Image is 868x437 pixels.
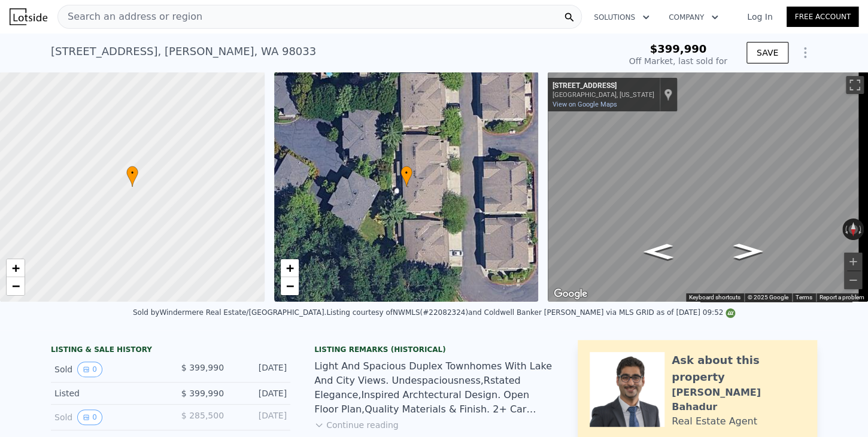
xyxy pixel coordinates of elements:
[51,43,316,60] div: [STREET_ADDRESS] , [PERSON_NAME] , WA 98033
[631,240,686,263] path: Go East, NE 87th St
[51,345,290,357] div: LISTING & SALE HISTORY
[551,286,590,302] img: Google
[12,260,20,275] span: +
[54,362,161,377] div: Sold
[842,218,849,240] button: Rotate counterclockwise
[650,43,706,55] span: $399,990
[672,414,757,429] div: Real Estate Agent
[858,218,864,240] button: Rotate clockwise
[281,277,299,295] a: Zoom out
[659,7,728,28] button: Company
[133,308,326,317] div: Sold by Windermere Real Estate/[GEOGRAPHIC_DATA] .
[793,41,817,65] button: Show Options
[846,76,864,94] button: Toggle fullscreen view
[553,101,617,108] a: View on Google Maps
[844,253,862,271] button: Zoom in
[233,387,287,399] div: [DATE]
[54,387,161,399] div: Listed
[548,72,868,302] div: Map
[672,386,805,414] div: [PERSON_NAME] Bahadur
[672,352,805,386] div: Ask about this property
[584,7,659,28] button: Solutions
[326,308,735,317] div: Listing courtesy of NWMLS (#22082324) and Coldwell Banker [PERSON_NAME] via MLS GRID as of [DATE]...
[551,286,590,302] a: Open this area in Google Maps (opens a new window)
[400,166,412,187] div: •
[126,166,138,187] div: •
[548,72,868,302] div: Street View
[629,55,727,67] div: Off Market, last sold for
[400,168,412,178] span: •
[7,259,25,277] a: Zoom in
[553,91,654,99] div: [GEOGRAPHIC_DATA], [US_STATE]
[181,389,224,398] span: $ 399,990
[286,260,293,275] span: +
[77,409,102,425] button: View historical data
[233,362,287,377] div: [DATE]
[721,240,775,263] path: Go West, NE 87th St
[796,294,812,301] a: Terms
[314,419,399,431] button: Continue reading
[733,11,787,23] a: Log In
[10,8,47,25] img: Lotside
[12,278,20,293] span: −
[746,42,788,63] button: SAVE
[726,308,735,318] img: NWMLS Logo
[787,7,858,27] a: Free Account
[126,168,138,178] span: •
[844,271,862,289] button: Zoom out
[553,81,654,91] div: [STREET_ADDRESS]
[58,10,202,24] span: Search an address or region
[848,218,857,240] button: Reset the view
[281,259,299,277] a: Zoom in
[314,359,554,417] div: Light And Spacious Duplex Townhomes With Lake And City Views. Undespaciousness,Rstated Elegance,I...
[54,409,161,425] div: Sold
[689,293,740,302] button: Keyboard shortcuts
[314,345,554,354] div: Listing Remarks (Historical)
[664,88,672,101] a: Show location on map
[748,294,788,301] span: © 2025 Google
[7,277,25,295] a: Zoom out
[77,362,102,377] button: View historical data
[181,411,224,420] span: $ 285,500
[286,278,293,293] span: −
[820,294,864,301] a: Report a problem
[233,409,287,425] div: [DATE]
[181,363,224,372] span: $ 399,990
